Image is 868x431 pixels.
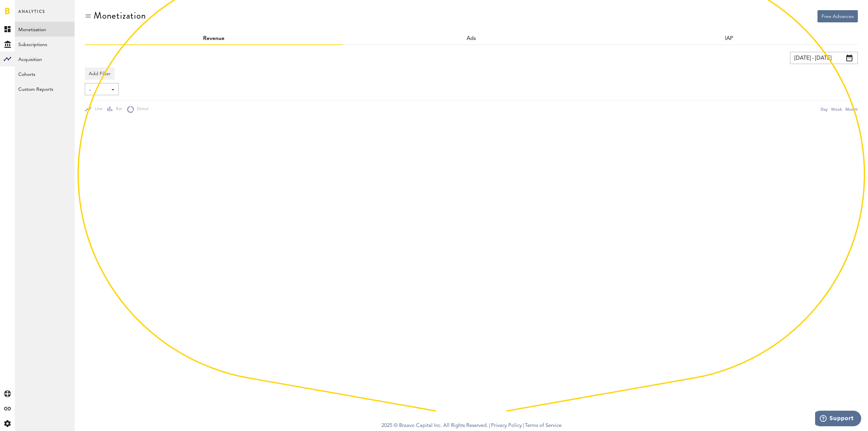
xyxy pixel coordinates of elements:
span: Bar [113,106,122,112]
a: Acquisition [15,52,75,66]
a: Revenue [203,36,224,41]
div: Month [845,106,858,113]
a: Cohorts [15,66,75,81]
span: Line [92,106,102,112]
a: Custom Reports [15,81,75,96]
div: Day [821,106,828,113]
a: Monetization [15,22,75,37]
button: Add Filter [85,67,115,80]
span: Donut [134,106,149,112]
iframe: Opens a widget where you can find more information [815,411,861,428]
span: Analytics [18,7,45,22]
a: Subscriptions [15,37,75,52]
a: Privacy Policy [491,423,522,428]
span: 2025 © Braavo Capital Inc. All Rights Reserved. [381,421,488,431]
span: - [89,84,107,96]
button: Free Advances [817,10,858,22]
a: Ads [467,36,476,41]
div: Monetization [94,10,146,21]
a: IAP [725,36,733,41]
div: Week [831,106,842,113]
a: Terms of Service [525,423,561,428]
